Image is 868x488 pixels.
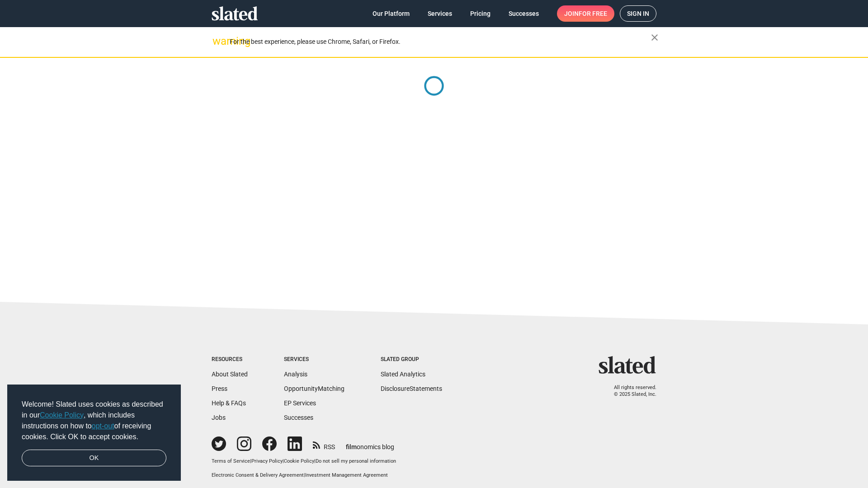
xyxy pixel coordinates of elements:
[649,32,660,43] mat-icon: close
[373,5,410,22] span: Our Platform
[557,5,614,22] a: Joinfor free
[212,472,304,478] a: Electronic Consent & Delivery Agreement
[284,458,314,464] a: Cookie Policy
[92,422,114,430] a: opt-out
[212,399,246,407] a: Help & FAQs
[381,385,442,392] a: DisclosureStatements
[284,356,344,363] div: Services
[316,458,396,465] button: Do not sell my personal information
[212,356,248,363] div: Resources
[604,385,656,398] p: All rights reserved. © 2025 Slated, Inc.
[212,371,248,378] a: About Slated
[381,356,442,363] div: Slated Group
[314,458,316,464] span: |
[428,5,452,22] span: Services
[564,5,607,22] span: Join
[420,5,459,22] a: Services
[284,399,316,407] a: EP Services
[283,458,284,464] span: |
[305,472,388,478] a: Investment Management Agreement
[212,36,223,47] mat-icon: warning
[284,385,344,392] a: OpportunityMatching
[470,5,491,22] span: Pricing
[620,5,656,22] a: Sign in
[365,5,417,22] a: Our Platform
[509,5,539,22] span: Successes
[7,385,181,481] div: cookieconsent
[40,411,84,419] a: Cookie Policy
[230,36,651,48] div: For the best experience, please use Chrome, Safari, or Firefox.
[22,450,166,467] a: dismiss cookie message
[346,443,357,450] span: film
[284,371,307,378] a: Analysis
[627,6,649,21] span: Sign in
[212,414,226,421] a: Jobs
[579,5,607,22] span: for free
[212,385,227,392] a: Press
[284,414,313,421] a: Successes
[251,458,283,464] a: Privacy Policy
[463,5,498,22] a: Pricing
[313,437,335,451] a: RSS
[381,371,425,378] a: Slated Analytics
[212,458,250,464] a: Terms of Service
[250,458,251,464] span: |
[501,5,546,22] a: Successes
[304,472,305,478] span: |
[22,399,166,442] span: Welcome! Slated uses cookies as described in our , which includes instructions on how to of recei...
[346,436,394,451] a: filmonomics blog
